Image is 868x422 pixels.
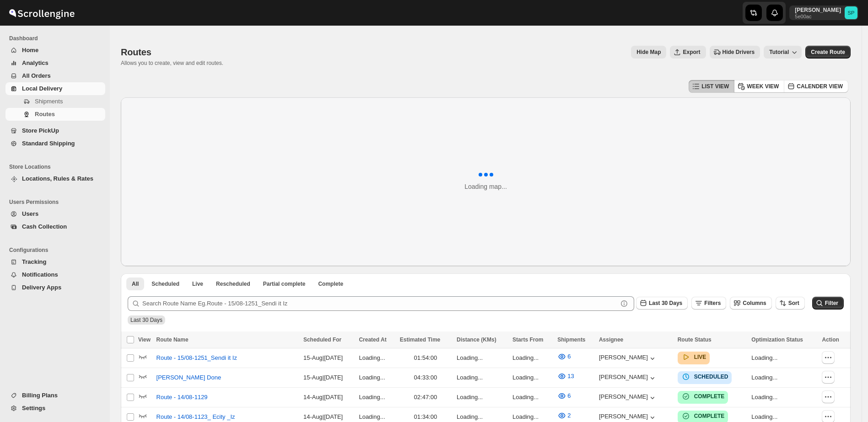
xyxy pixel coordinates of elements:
[751,353,816,363] p: Loading...
[694,374,728,380] b: SCHEDULED
[359,412,394,422] p: Loading...
[722,48,755,56] span: Hide Drivers
[138,337,151,343] span: View
[5,172,105,185] button: Locations, Rules & Rates
[776,297,805,310] button: Sort
[156,353,237,363] span: Route - 15/08-1251_Sendi it Iz
[689,80,734,93] button: LIST VIEW
[151,370,227,385] button: [PERSON_NAME] Done
[22,59,49,66] span: Analytics
[681,411,725,421] button: COMPLETE
[5,389,105,402] button: Billing Plans
[636,297,688,310] button: Last 30 Days
[9,163,105,171] span: Store Locations
[5,281,105,294] button: Delivery Apps
[5,108,105,121] button: Routes
[156,412,235,422] span: Route - 14/08-1123_ Ecity _Iz
[22,271,58,278] span: Notifications
[151,280,179,288] span: Scheduled
[5,220,105,233] button: Cash Collection
[567,412,571,419] span: 2
[599,337,623,343] span: Assignee
[751,393,816,402] p: Loading...
[303,374,343,381] span: 15-Aug | [DATE]
[457,393,507,402] p: Loading...
[151,390,213,405] button: Route - 14/08-1129
[400,393,451,402] div: 02:47:00
[649,300,682,306] span: Last 30 Days
[22,175,93,182] span: Locations, Rules & Rates
[557,337,585,343] span: Shipments
[795,14,841,19] p: 5e00ac
[599,413,657,422] div: [PERSON_NAME]
[694,354,706,360] b: LIVE
[9,246,105,254] span: Configurations
[599,374,657,383] button: [PERSON_NAME]
[192,280,203,288] span: Live
[132,280,139,288] span: All
[512,337,543,343] span: Starts From
[691,297,726,310] button: Filters
[121,59,223,67] p: Allows you to create, view and edit routes.
[805,46,851,59] button: Create Route
[795,6,841,14] p: [PERSON_NAME]
[822,337,839,343] span: Action
[457,373,507,382] p: Loading...
[457,353,507,363] p: Loading...
[457,412,507,422] p: Loading...
[567,373,574,379] span: 13
[730,297,771,310] button: Columns
[681,372,728,381] button: SCHEDULED
[22,47,38,53] span: Home
[22,85,62,92] span: Local Delivery
[681,392,725,401] button: COMPLETE
[9,35,105,42] span: Dashboard
[704,300,721,306] span: Filters
[5,402,105,415] button: Settings
[5,268,105,281] button: Notifications
[512,373,552,382] p: Loading...
[845,6,857,19] span: Sulakshana Pundle
[743,300,766,306] span: Columns
[811,48,845,56] span: Create Route
[303,413,343,420] span: 14-Aug | [DATE]
[681,353,706,362] button: LIVE
[751,412,816,422] p: Loading...
[825,300,838,306] span: Filter
[512,412,552,422] p: Loading...
[5,95,105,108] button: Shipments
[156,337,189,343] span: Route Name
[512,393,552,402] p: Loading...
[710,46,760,59] button: Hide Drivers
[22,258,46,265] span: Tracking
[318,280,343,288] span: Complete
[156,393,208,402] span: Route - 14/08-1129
[797,83,843,90] span: CALENDER VIEW
[599,354,657,363] button: [PERSON_NAME]
[216,280,250,288] span: Rescheduled
[670,46,706,59] button: Export
[552,389,576,403] button: 6
[126,278,144,290] button: All routes
[400,337,440,343] span: Estimated Time
[457,337,496,343] span: Distance (KMs)
[359,373,394,382] p: Loading...
[751,373,816,382] p: Loading...
[512,353,552,363] p: Loading...
[599,393,657,402] button: [PERSON_NAME]
[303,354,343,361] span: 15-Aug | [DATE]
[567,353,571,360] span: 6
[552,369,579,384] button: 13
[35,111,55,118] span: Routes
[7,1,76,24] img: ScrollEngine
[678,337,712,343] span: Route Status
[784,80,848,93] button: CALENDER VIEW
[848,10,855,16] text: SP
[303,394,343,401] span: 14-Aug | [DATE]
[22,140,75,147] span: Standard Shipping
[359,353,394,363] p: Loading...
[22,284,61,291] span: Delivery Apps
[701,83,729,90] span: LIST VIEW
